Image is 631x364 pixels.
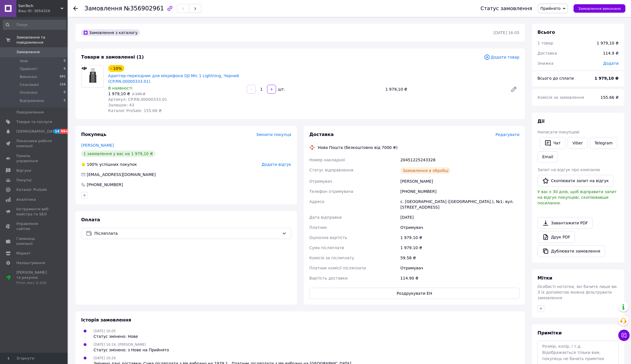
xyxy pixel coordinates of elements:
span: Знижка [537,61,554,66]
span: В наявності [108,86,132,90]
div: успішних покупок [81,162,137,167]
span: Вартість доставки [309,276,348,280]
a: Viber [568,137,587,149]
div: 114.9 ₴ [600,47,622,59]
button: Роздрукувати ЕН [309,288,519,299]
span: 5 [64,98,66,103]
span: Особисті нотатки, які бачите лише ви. З їх допомогою можна фільтрувати замовлення [537,284,618,300]
span: Доставка [537,51,557,55]
span: Редагувати [496,132,519,137]
span: Телефон отримувача [309,189,353,194]
span: Відправлено [20,98,44,103]
span: 0 [64,59,66,64]
span: [DATE] 16:26 [94,356,116,360]
span: Дата відправки [309,215,342,220]
button: Дублювати замовлення [537,245,605,257]
time: [DATE] 16:05 [494,30,519,35]
span: 1 товар [537,41,553,45]
div: 1 замовлення у вас на 1 979,10 ₴ [81,150,155,157]
div: шт. [277,86,286,92]
span: [EMAIL_ADDRESS][DOMAIN_NAME] [87,172,156,177]
a: [PERSON_NAME] [81,143,114,148]
b: 1 979,10 ₴ [594,76,619,81]
span: Нові [20,59,28,64]
span: [DEMOGRAPHIC_DATA] [16,129,58,134]
span: SanTech [18,3,61,8]
div: 1 979.10 ₴ [399,243,521,253]
div: [DATE] [399,212,521,222]
span: Гаманець компанії [16,236,52,246]
span: [PERSON_NAME] та рахунки [16,270,52,285]
span: Каталог ProSale [16,187,47,192]
span: Прийнято [540,6,561,11]
span: Оціночна вартість [309,235,347,240]
div: Нова Пошта (безкоштовно від 7000 ₴) [316,145,399,150]
span: 6 [64,66,66,72]
span: Товари та послуги [16,119,52,124]
span: Скасовані [20,82,39,87]
span: Оплачені [20,90,37,95]
span: Замовлення [16,50,40,55]
span: Панель управління [16,153,52,164]
div: Отримувач [399,222,521,233]
span: Маркет [16,251,31,256]
div: Повернутися назад [73,6,78,11]
span: Написати покупцеві [537,130,579,134]
div: [PHONE_NUMBER] [86,182,123,187]
span: Управління сайтом [16,221,52,231]
span: 216 [60,82,66,87]
div: Статус змінено: Нове [94,334,138,339]
div: Отримувач [399,263,521,273]
span: Всього до сплати [537,76,574,81]
button: Чат [540,137,565,149]
div: Замовлення в обробці [400,167,451,174]
span: Платник [309,225,327,230]
span: Адреса [309,199,324,204]
span: Артикул: CP.RN.00000333.01 [108,97,167,102]
span: Оплата [81,217,100,222]
span: Залишок: 43 [108,103,134,107]
div: 1 979,10 ₴ [597,40,619,46]
div: [PHONE_NUMBER] [399,186,521,196]
span: Змінити покупця [256,132,291,137]
span: 14 [54,129,60,134]
span: Додати товар [484,54,519,60]
input: Пошук [3,20,66,30]
div: 20451225243328 [399,155,521,165]
div: Prom мікс 6 000 [16,280,52,285]
span: Інструменти веб-майстра та SEO [16,207,52,217]
span: Всього [537,30,555,35]
span: Післяплата [94,230,280,236]
span: Прийняті [20,66,37,72]
span: Статус відправлення [309,168,353,172]
span: №356902961 [124,5,164,12]
span: У вас є 30 днів, щоб відправити запит на відгук покупцеві, скопіювавши посилання. [537,189,617,205]
a: Адаптер-перехідник для мікрофона DJI Mic 1 Lightning, Чорний (CP.RN.00000333.01) [108,73,239,84]
span: Налаштування [16,260,45,265]
span: 99+ [60,129,69,134]
div: Ваш ID: 3854326 [18,8,68,14]
span: Сума післяплати [309,245,344,250]
span: Виконані [20,74,37,79]
span: Запит на відгук про компанію [537,168,600,172]
span: Показники роботи компанії [16,139,52,149]
div: - 10% [108,65,124,72]
span: [DATE] 16:05 [94,329,116,333]
span: Товари в замовленні (1) [81,54,144,60]
span: 0 [64,90,66,95]
span: Замовлення [85,5,122,12]
span: Примітки [537,330,562,336]
span: Повідомлення [16,110,44,115]
a: Завантажити PDF [537,217,593,229]
span: Доставка [309,132,334,137]
span: Додати відгук [262,162,291,167]
div: Замовлення з каталогу [81,29,140,36]
span: Комісія за післяплату [309,256,354,260]
a: Друк PDF [537,231,575,243]
span: Покупець [81,132,106,137]
span: Покупці [16,178,32,183]
span: 691 [60,74,66,79]
div: Статус змінено: з Нове на Прийнято [94,347,169,353]
span: 2 199 ₴ [132,92,145,96]
span: Каталог ProSale: 155.66 ₴ [108,108,162,113]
